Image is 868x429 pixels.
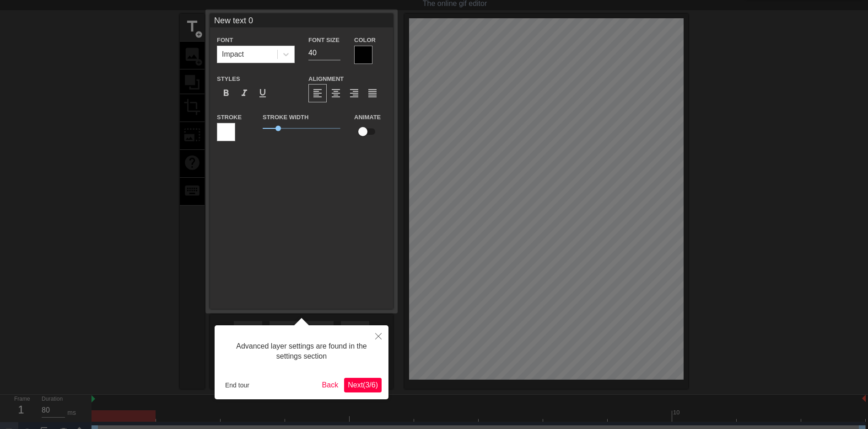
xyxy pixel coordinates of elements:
span: Next ( 3 / 6 ) [348,381,378,389]
div: Advanced layer settings are found in the settings section [221,332,382,371]
button: Back [318,378,342,392]
button: Next [344,378,382,392]
button: End tour [221,378,253,392]
button: Close [368,325,388,346]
